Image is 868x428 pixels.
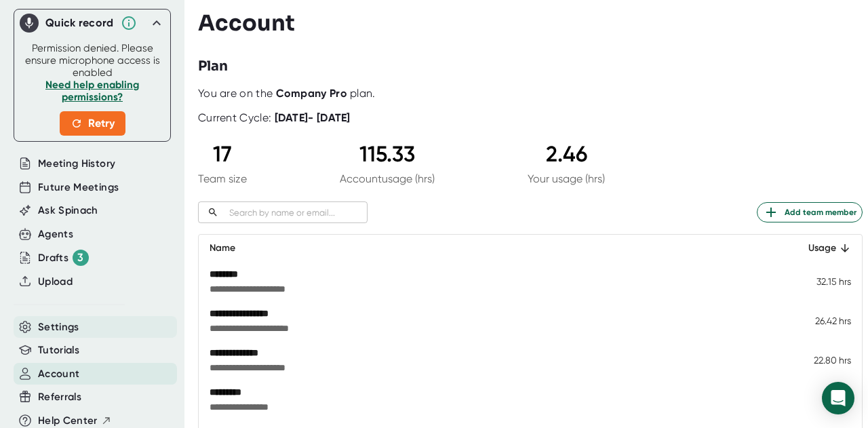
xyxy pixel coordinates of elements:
div: Open Intercom Messenger [822,382,854,414]
div: Account usage (hrs) [340,172,435,185]
div: You are on the plan. [198,87,863,100]
div: 17 [198,141,247,167]
button: Meeting History [38,156,115,172]
h3: Plan [198,56,228,77]
button: Referrals [38,389,81,405]
div: Drafts [38,250,89,266]
td: 32.15 hrs [777,262,862,301]
div: Name [210,240,766,256]
button: Tutorials [38,343,79,358]
div: Your usage (hrs) [528,172,605,185]
span: Retry [71,115,115,132]
div: Usage [788,240,851,256]
button: Retry [60,111,125,136]
div: 2.46 [528,141,605,167]
div: Permission denied. Please ensure microphone access is enabled [22,42,162,136]
div: 115.33 [340,141,435,167]
button: Settings [38,319,79,335]
b: Company Pro [276,87,347,100]
a: Need help enabling permissions? [45,79,139,103]
button: Account [38,366,79,382]
td: 7.95 hrs [777,380,862,419]
td: 22.80 hrs [777,341,862,380]
h3: Account [198,10,295,36]
div: 3 [73,250,89,266]
button: Agents [38,227,73,242]
input: Search by name or email... [224,205,368,220]
button: Ask Spinach [38,203,98,218]
button: Upload [38,274,73,290]
div: Quick record [20,9,165,37]
span: Add team member [763,204,856,220]
td: 26.42 hrs [777,301,862,341]
div: Current Cycle: [198,111,351,125]
button: Drafts 3 [38,250,89,266]
div: Team size [198,172,247,185]
b: [DATE] - [DATE] [275,111,351,124]
button: Add team member [757,202,863,222]
button: Future Meetings [38,180,119,195]
div: Quick record [45,16,114,30]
